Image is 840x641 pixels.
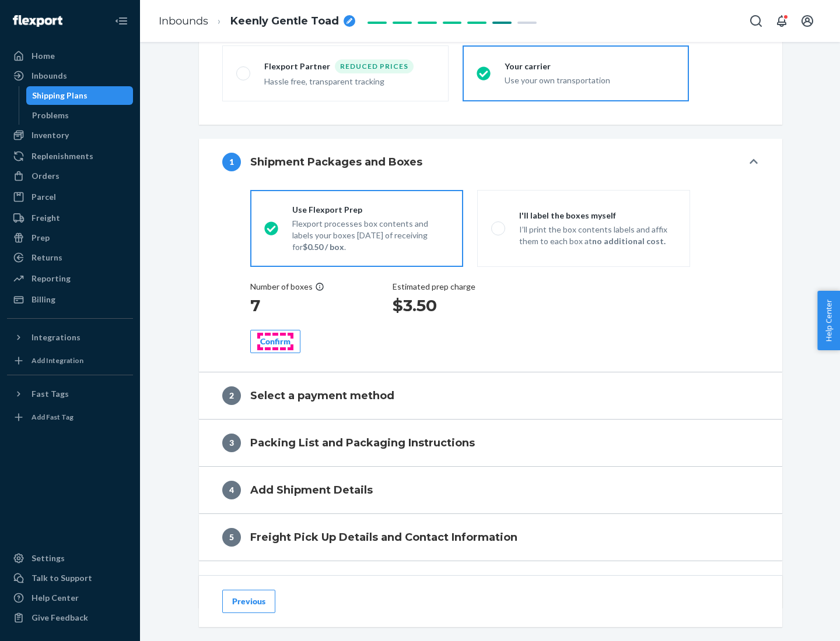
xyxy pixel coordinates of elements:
div: Freight [32,212,60,224]
div: 5 [222,528,241,547]
button: Previous [222,590,275,613]
div: Talk to Support [32,572,92,584]
a: Replenishments [7,147,133,165]
div: 4 [222,481,241,499]
button: 2Select a payment method [199,372,782,419]
button: 5Freight Pick Up Details and Contact Information [199,514,782,561]
div: I'll label the boxes myself [519,210,676,221]
h4: Freight Pick Up Details and Contact Information [250,530,517,545]
a: Inbounds [159,15,208,27]
div: 2 [222,386,241,405]
button: 4Add Shipment Details [199,467,782,513]
div: Inventory [32,129,69,141]
a: Parcel [7,188,133,206]
img: Flexport logo [13,15,62,27]
div: Replenishments [32,150,93,162]
div: Problems [32,110,69,121]
button: Close Navigation [110,9,133,33]
h4: Add Shipment Details [250,482,373,498]
div: 3 [222,434,241,452]
a: Returns [7,248,133,267]
p: Flexport processes box contents and labels your boxes [DATE] of receiving for . [292,218,449,253]
div: Use your own transportation [505,75,675,86]
button: Help Center [817,291,840,350]
button: 6Review and Confirm Shipment [199,561,782,608]
a: Orders [7,167,133,185]
button: 1Shipment Packages and Boxes [199,139,782,185]
a: Settings [7,549,133,568]
h4: Packing List and Packaging Instructions [250,435,475,450]
a: Talk to Support [7,569,133,587]
span: Keenly Gentle Toad [230,14,339,29]
a: Billing [7,290,133,309]
div: Returns [32,252,62,263]
button: Open notifications [770,9,793,33]
div: Hassle free, transparent tracking [264,76,435,87]
p: Estimated prep charge [393,281,475,293]
div: Fast Tags [32,388,69,400]
ol: breadcrumbs [149,4,365,38]
div: Shipping Plans [32,90,87,101]
a: Home [7,47,133,65]
div: Your carrier [505,61,675,72]
div: Home [32,50,55,62]
div: Billing [32,294,55,305]
div: Parcel [32,191,56,203]
div: Reporting [32,273,71,284]
strong: $0.50 / box [303,242,344,252]
div: Number of boxes [250,281,324,293]
a: Prep [7,228,133,247]
button: Integrations [7,328,133,347]
button: Fast Tags [7,385,133,403]
div: Use Flexport Prep [292,204,449,216]
strong: no additional cost. [592,236,666,246]
button: Open Search Box [744,9,768,33]
div: Confirm [260,336,290,347]
a: Problems [26,106,134,125]
div: Orders [32,170,60,182]
h1: 7 [250,295,324,316]
a: Inbounds [7,66,133,85]
a: Freight [7,209,133,227]
a: Help Center [7,589,133,607]
h1: $3.50 [393,295,475,316]
h4: Select a payment method [250,388,394,403]
div: Prep [32,232,50,244]
div: Integrations [32,332,80,343]
div: Add Integration [32,355,83,365]
div: Add Fast Tag [32,412,73,422]
div: Help Center [32,592,79,604]
a: Shipping Plans [26,86,134,105]
button: Give Feedback [7,608,133,627]
div: Reduced prices [335,59,414,73]
button: 3Packing List and Packaging Instructions [199,420,782,466]
p: I’ll print the box contents labels and affix them to each box at [519,224,676,247]
button: Confirm [250,330,300,353]
div: Settings [32,552,65,564]
div: Flexport Partner [264,61,335,72]
a: Inventory [7,126,133,145]
div: Give Feedback [32,612,88,624]
h4: Shipment Packages and Boxes [250,154,422,170]
a: Add Fast Tag [7,408,133,427]
a: Reporting [7,269,133,288]
div: 1 [222,153,241,171]
button: Open account menu [796,9,819,33]
a: Add Integration [7,351,133,370]
div: Inbounds [32,70,67,82]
